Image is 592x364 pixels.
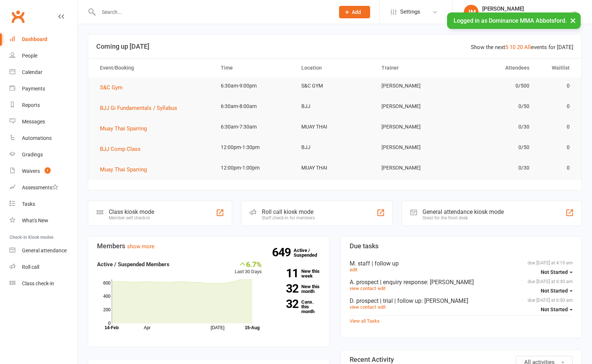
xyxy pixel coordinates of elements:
[541,284,573,297] button: Not Started
[100,166,147,173] span: Muay Thai Sparring
[273,284,320,294] a: 32New this month
[421,297,468,304] span: : [PERSON_NAME]
[294,242,326,263] a: 649Active / Suspended
[541,303,573,316] button: Not Started
[100,84,123,91] span: S&C Gym
[10,212,77,229] a: What's New
[127,243,154,250] a: show more
[510,44,515,51] a: 10
[375,98,455,115] td: [PERSON_NAME]
[22,218,48,223] div: What's New
[22,53,37,59] div: People
[273,300,320,314] a: 32Canx. this month
[96,43,573,50] h3: Coming up [DATE]
[350,318,380,324] a: View all Tasks
[400,4,420,20] span: Settings
[22,201,35,207] div: Tasks
[22,264,39,270] div: Roll call
[100,83,128,92] button: S&C Gym
[427,279,474,286] span: : [PERSON_NAME]
[536,59,576,77] th: Waitlist
[214,98,295,115] td: 6:30am-8:00am
[22,281,54,286] div: Class check-in
[541,288,568,294] span: Not Started
[109,208,154,215] div: Class kiosk mode
[100,165,152,174] button: Muay Thai Sparring
[10,259,77,275] a: Roll call
[350,279,573,286] div: A. prospect | enquiry response
[350,242,573,250] h3: Due tasks
[273,269,320,278] a: 11New this week
[566,12,580,28] button: ×
[517,44,523,51] a: 20
[350,356,573,363] h3: Recent Activity
[22,119,45,125] div: Messages
[455,159,536,177] td: 0/30
[378,304,386,310] a: edit
[100,105,177,111] span: BJJ Gi Fundamentals / Syllabus
[352,9,361,15] span: Add
[214,118,295,135] td: 6:30am-7:30am
[10,130,77,146] a: Automations
[339,6,370,18] button: Add
[375,59,455,77] th: Trainer
[22,168,40,174] div: Waivers
[273,283,298,294] strong: 32
[10,64,77,81] a: Calendar
[22,185,58,190] div: Assessments
[10,114,77,130] a: Messages
[10,146,77,163] a: Gradings
[262,215,315,220] div: Staff check-in for members
[422,208,504,215] div: General attendance kiosk mode
[541,269,568,275] span: Not Started
[454,17,567,24] span: Logged in as Dominance MMA Abbotsford.
[350,286,376,291] a: view contact
[295,118,375,135] td: MUAY THAI
[524,44,531,51] a: All
[536,98,576,115] td: 0
[100,124,152,133] button: Muay Thai Sparring
[235,260,262,268] div: 6.7%
[375,159,455,177] td: [PERSON_NAME]
[10,196,77,212] a: Tasks
[100,104,182,112] button: BJJ Gi Fundamentals / Syllabus
[482,12,571,19] div: Dominance MMA [GEOGRAPHIC_DATA]
[45,167,51,174] span: 1
[505,44,508,51] a: 5
[10,163,77,179] a: Waivers 1
[10,242,77,259] a: General attendance kiosk mode
[9,7,27,26] a: Clubworx
[22,36,47,42] div: Dashboard
[97,242,320,250] h3: Members
[536,118,576,135] td: 0
[455,98,536,115] td: 0/50
[541,265,573,279] button: Not Started
[295,159,375,177] td: MUAY THAI
[10,81,77,97] a: Payments
[96,7,329,17] input: Search...
[350,267,357,272] a: edit
[273,298,298,309] strong: 32
[100,146,141,152] span: BJJ Comp Class
[536,77,576,94] td: 0
[272,247,294,258] strong: 649
[262,208,315,215] div: Roll call kiosk mode
[464,5,479,19] div: JM
[422,215,504,220] div: Great for the front desk
[378,286,386,291] a: edit
[295,59,375,77] th: Location
[100,145,146,153] button: BJJ Comp Class
[214,77,295,94] td: 6:30am-9:00pm
[295,98,375,115] td: BJJ
[22,69,42,75] div: Calendar
[97,261,170,268] strong: Active / Suspended Members
[109,215,154,220] div: Member self check-in
[22,102,40,108] div: Reports
[273,268,298,279] strong: 11
[375,139,455,156] td: [PERSON_NAME]
[295,77,375,94] td: S&C GYM
[10,48,77,64] a: People
[455,118,536,135] td: 0/30
[10,275,77,292] a: Class kiosk mode
[375,77,455,94] td: [PERSON_NAME]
